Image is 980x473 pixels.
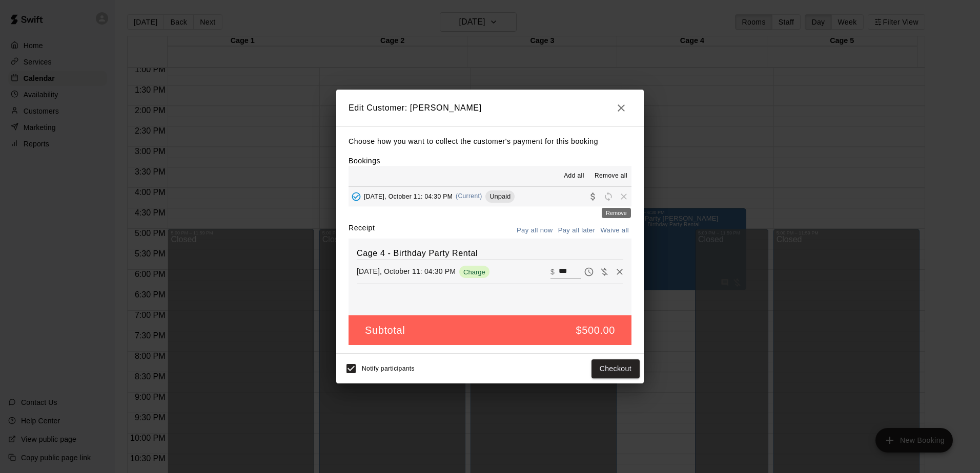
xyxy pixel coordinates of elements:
h2: Edit Customer: [PERSON_NAME] [336,90,644,126]
span: Add all [564,171,584,181]
span: Collect payment [585,192,601,200]
span: Waive payment [597,267,612,275]
span: (Current) [456,192,482,200]
button: Remove [612,264,627,279]
button: Added - Collect Payment [349,189,364,204]
button: Waive all [598,223,631,239]
span: Pay later [581,267,597,275]
span: [DATE], October 11: 04:30 PM [364,192,453,200]
span: Unpaid [485,192,515,200]
label: Bookings [349,157,380,165]
p: Choose how you want to collect the customer's payment for this booking [349,135,631,148]
h5: $500.00 [576,324,616,337]
span: Notify participants [362,365,415,373]
div: Remove [602,208,631,218]
button: Remove all [590,168,631,184]
h5: Subtotal [365,324,405,337]
span: Remove all [595,171,627,181]
button: Pay all now [514,223,556,239]
button: Add all [558,168,590,184]
label: Receipt [349,223,375,239]
p: [DATE], October 11: 04:30 PM [357,266,456,276]
span: Reschedule [601,192,616,200]
p: $ [550,267,555,277]
button: Checkout [591,359,640,378]
button: Added - Collect Payment[DATE], October 11: 04:30 PM(Current)UnpaidCollect paymentRescheduleRemove [349,187,631,206]
span: Remove [616,192,631,200]
span: Charge [459,268,489,276]
button: Pay all later [556,223,598,239]
h6: Cage 4 - Birthday Party Rental [357,247,623,260]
